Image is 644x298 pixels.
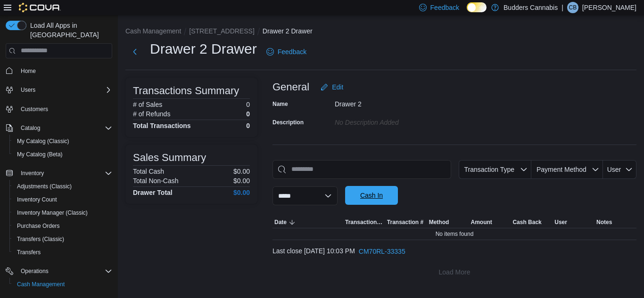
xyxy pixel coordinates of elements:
h3: Sales Summary [133,152,206,163]
span: User [607,166,621,173]
a: Feedback [263,42,310,61]
p: 0 [246,110,250,118]
a: Purchase Orders [13,220,64,232]
span: My Catalog (Classic) [17,137,69,145]
p: 0 [246,101,250,108]
span: My Catalog (Classic) [13,136,112,147]
a: Inventory Manager (Classic) [13,207,91,218]
a: Adjustments (Classic) [13,181,75,192]
span: Transfers (Classic) [13,234,112,245]
button: My Catalog (Classic) [9,135,116,148]
span: Transaction Type [464,166,514,173]
button: Adjustments (Classic) [9,180,116,193]
button: CM70RL-33335 [355,242,409,261]
span: Transfers [13,247,112,258]
button: Users [17,84,39,96]
span: Date [274,218,287,226]
button: Amount [469,217,511,228]
span: Inventory [21,169,44,177]
label: Name [272,100,288,108]
span: Method [429,218,449,226]
button: Inventory Manager (Classic) [9,206,116,219]
span: Customers [21,105,48,113]
span: Edit [332,82,343,92]
button: Inventory [17,168,48,179]
h4: $0.00 [233,189,250,196]
span: Users [17,84,112,96]
button: Transaction Type [343,217,385,228]
h1: Drawer 2 Drawer [150,40,257,58]
button: Operations [17,266,52,277]
button: Users [2,83,116,97]
h4: Drawer Total [133,189,173,196]
p: $0.00 [233,177,250,185]
button: Catalog [2,121,116,135]
a: Cash Management [13,279,68,290]
span: Inventory Manager (Classic) [17,209,88,217]
span: Cash Management [17,281,65,288]
span: Home [17,65,112,77]
h6: Total Cash [133,168,164,175]
span: CM70RL-33335 [359,247,405,256]
span: My Catalog (Beta) [13,149,112,160]
button: Load More [272,263,636,282]
button: Transfers (Classic) [9,233,116,246]
button: Inventory Count [9,193,116,206]
span: Cash In [360,191,383,200]
input: Dark Mode [467,2,487,12]
button: Cash Back [511,217,553,228]
button: Notes [594,217,636,228]
span: CB [569,2,577,13]
div: Drawer 2 [335,97,461,108]
a: Inventory Count [13,194,61,205]
h6: # of Refunds [133,110,170,118]
button: Drawer 2 Drawer [263,27,313,35]
p: | [561,2,563,13]
button: Transaction # [385,217,427,228]
h6: Total Non-Cash [133,177,179,185]
p: $0.00 [233,168,250,175]
span: Inventory Count [17,196,57,203]
button: User [553,217,594,228]
button: Catalog [17,122,44,134]
label: Description [272,119,304,126]
p: Budders Cannabis [504,2,558,13]
div: No Description added [335,115,461,126]
button: [STREET_ADDRESS] [189,27,254,35]
button: Date [272,217,343,228]
button: Purchase Orders [9,219,116,233]
nav: An example of EuiBreadcrumbs [125,26,636,38]
span: Load More [439,267,471,277]
button: Cash Management [125,27,181,35]
h3: General [272,81,309,93]
span: Inventory [17,168,112,179]
button: Home [2,64,116,78]
span: Transaction Type [345,218,383,226]
span: Customers [17,103,112,115]
span: Dark Mode [467,12,467,13]
span: Notes [596,218,612,226]
button: Method [427,217,469,228]
span: Inventory Manager (Classic) [13,207,112,218]
span: No items found [436,230,474,238]
span: Operations [21,267,49,275]
span: User [554,218,567,226]
button: Operations [2,265,116,278]
span: Users [21,86,35,94]
input: This is a search bar. As you type, the results lower in the page will automatically filter. [272,160,451,179]
button: My Catalog (Beta) [9,148,116,161]
span: Home [21,67,36,75]
button: User [603,160,636,179]
button: Cash In [345,186,398,205]
span: Purchase Orders [13,220,112,232]
h6: # of Sales [133,101,162,108]
span: Adjustments (Classic) [13,181,112,192]
img: Cova [19,3,61,12]
span: Amount [471,218,492,226]
h4: Total Transactions [133,122,191,129]
span: Transfers (Classic) [17,235,64,243]
a: Transfers (Classic) [13,234,68,245]
a: My Catalog (Beta) [13,149,66,160]
span: Adjustments (Classic) [17,183,72,190]
span: Transfers [17,249,41,256]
